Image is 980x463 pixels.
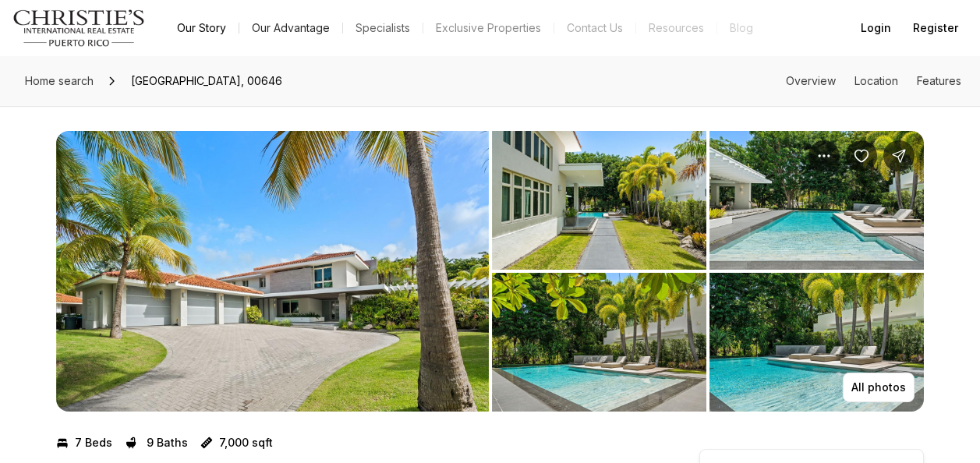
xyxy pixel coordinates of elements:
span: [GEOGRAPHIC_DATA], 00646 [125,69,288,94]
img: logo [12,9,146,47]
p: 9 Baths [147,436,188,449]
button: View image gallery [709,131,924,270]
button: 9 Baths [125,430,188,455]
button: Save Property: 337 DORADO BEACH EAST [846,140,877,171]
button: View image gallery [492,131,706,270]
button: View image gallery [56,131,489,412]
button: Login [851,12,900,44]
span: Login [861,22,891,34]
a: Skip to: Overview [786,74,836,87]
a: Home search [19,69,100,94]
nav: Page section menu [786,75,961,87]
p: 7,000 sqft [219,436,273,449]
span: Home search [25,74,94,87]
a: Our Advantage [239,17,342,39]
div: Listing Photos [56,131,924,412]
button: View image gallery [709,273,924,412]
a: Specialists [343,17,423,39]
span: Register [913,22,958,34]
button: Contact Us [554,17,635,39]
a: Our Story [165,17,239,39]
li: 1 of 23 [56,131,489,412]
p: 7 Beds [75,436,112,449]
button: View image gallery [492,273,706,412]
a: Skip to: Features [917,74,961,87]
a: Blog [717,17,766,39]
button: Register [904,12,968,44]
li: 2 of 23 [492,131,925,412]
button: Share Property: 337 DORADO BEACH EAST [883,140,915,171]
a: Skip to: Location [854,74,898,87]
button: Property options [808,140,840,171]
a: Exclusive Properties [423,17,554,39]
a: Resources [636,17,716,39]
